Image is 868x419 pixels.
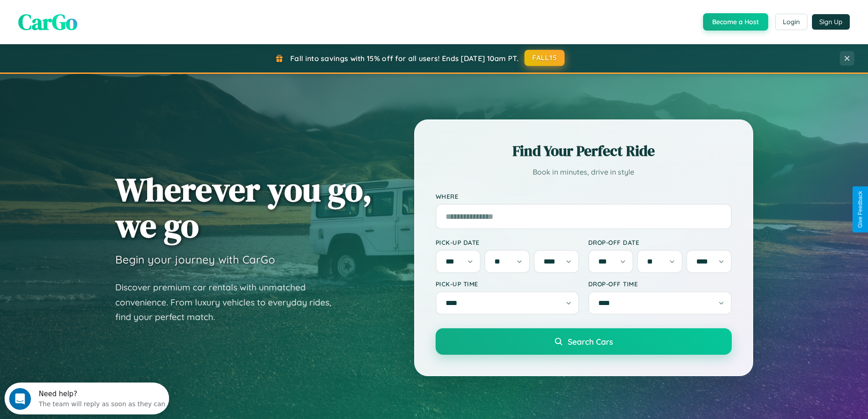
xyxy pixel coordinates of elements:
[4,4,169,29] div: Open Intercom Messenger
[115,253,275,266] h3: Begin your journey with CarGo
[436,192,732,200] label: Where
[290,54,519,63] span: Fall into savings with 15% off for all users! Ends [DATE] 10am PT.
[775,14,807,30] button: Login
[436,141,732,161] h2: Find Your Perfect Ride
[524,50,565,66] button: FALL15
[588,238,732,246] label: Drop-off Date
[34,15,161,25] div: The team will reply as soon as they can
[857,191,863,228] div: Give Feedback
[436,328,732,355] button: Search Cars
[18,7,77,37] span: CarGo
[588,280,732,288] label: Drop-off Time
[9,388,31,410] iframe: Intercom live chat
[34,8,161,15] div: Need help?
[703,13,768,31] button: Become a Host
[5,383,169,414] iframe: Intercom live chat discovery launcher
[115,280,343,325] p: Discover premium car rentals with unmatched convenience. From luxury vehicles to everyday rides, ...
[568,336,613,347] span: Search Cars
[436,238,579,246] label: Pick-up Date
[436,280,579,288] label: Pick-up Time
[115,171,372,243] h1: Wherever you go, we go
[436,166,732,179] p: Book in minutes, drive in style
[812,14,850,30] button: Sign Up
